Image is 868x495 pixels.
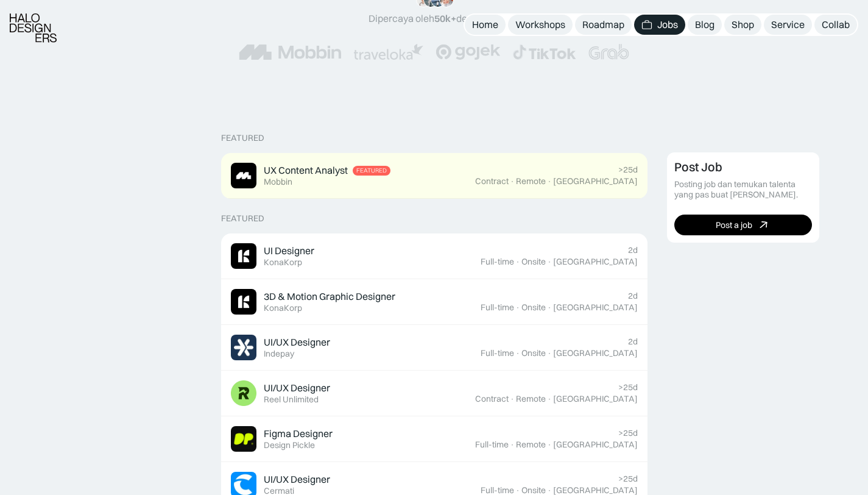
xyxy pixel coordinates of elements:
[221,371,647,416] a: Job ImageUI/UX DesignerReel Unlimited>25dContract·Remote·[GEOGRAPHIC_DATA]
[822,18,850,31] div: Collab
[634,15,685,35] a: Jobs
[674,179,812,200] div: Posting job dan temukan talenta yang pas buat [PERSON_NAME].
[618,474,638,484] div: >25d
[264,440,315,450] div: Design Pickle
[510,394,515,404] div: ·
[515,302,520,313] div: ·
[547,440,552,450] div: ·
[264,349,294,359] div: Indepay
[264,473,330,486] div: UI/UX Designer
[553,257,638,267] div: [GEOGRAPHIC_DATA]
[231,289,256,315] img: Job Image
[264,257,302,268] div: KonaKorp
[582,18,624,31] div: Roadmap
[516,440,546,450] div: Remote
[516,394,546,404] div: Remote
[547,257,552,267] div: ·
[356,167,387,174] div: Featured
[231,163,256,188] img: Job Image
[475,176,509,187] div: Contract
[264,336,330,349] div: UI/UX Designer
[553,348,638,358] div: [GEOGRAPHIC_DATA]
[618,382,638,393] div: >25d
[618,165,638,175] div: >25d
[547,348,552,358] div: ·
[547,176,552,187] div: ·
[264,164,348,177] div: UX Content Analyst
[695,18,715,31] div: Blog
[475,394,509,404] div: Contract
[764,15,812,35] a: Service
[575,15,632,35] a: Roadmap
[657,18,678,31] div: Jobs
[674,215,812,235] a: Post a job
[547,394,552,404] div: ·
[221,416,647,462] a: Job ImageFigma DesignerDesign Pickle>25dFull-time·Remote·[GEOGRAPHIC_DATA]
[515,348,520,358] div: ·
[231,243,256,269] img: Job Image
[553,394,638,404] div: [GEOGRAPHIC_DATA]
[221,213,264,224] div: Featured
[515,18,565,31] div: Workshops
[264,177,292,187] div: Mobbin
[481,302,514,313] div: Full-time
[481,348,514,358] div: Full-time
[231,380,256,406] img: Job Image
[231,335,256,360] img: Job Image
[732,18,754,31] div: Shop
[553,176,638,187] div: [GEOGRAPHIC_DATA]
[688,15,722,35] a: Blog
[521,257,546,267] div: Onsite
[547,302,552,313] div: ·
[508,15,573,35] a: Workshops
[369,12,499,25] div: Dipercaya oleh designers
[521,302,546,313] div: Onsite
[516,176,546,187] div: Remote
[716,220,752,230] div: Post a job
[221,153,647,199] a: Job ImageUX Content AnalystFeaturedMobbin>25dContract·Remote·[GEOGRAPHIC_DATA]
[553,302,638,313] div: [GEOGRAPHIC_DATA]
[814,15,857,35] a: Collab
[553,440,638,450] div: [GEOGRAPHIC_DATA]
[628,291,638,301] div: 2d
[264,303,302,313] div: KonaKorp
[510,440,515,450] div: ·
[221,325,647,371] a: Job ImageUI/UX DesignerIndepay2dFull-time·Onsite·[GEOGRAPHIC_DATA]
[628,337,638,347] div: 2d
[264,427,333,440] div: Figma Designer
[510,176,515,187] div: ·
[264,290,395,303] div: 3D & Motion Graphic Designer
[475,440,509,450] div: Full-time
[264,394,319,405] div: Reel Unlimited
[221,279,647,325] a: Job Image3D & Motion Graphic DesignerKonaKorp2dFull-time·Onsite·[GEOGRAPHIC_DATA]
[264,244,314,257] div: UI Designer
[724,15,761,35] a: Shop
[434,12,456,24] span: 50k+
[481,257,514,267] div: Full-time
[465,15,506,35] a: Home
[472,18,498,31] div: Home
[221,233,647,279] a: Job ImageUI DesignerKonaKorp2dFull-time·Onsite·[GEOGRAPHIC_DATA]
[674,160,722,174] div: Post Job
[231,426,256,452] img: Job Image
[221,133,264,143] div: Featured
[521,348,546,358] div: Onsite
[618,428,638,438] div: >25d
[628,245,638,255] div: 2d
[515,257,520,267] div: ·
[771,18,805,31] div: Service
[264,382,330,394] div: UI/UX Designer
